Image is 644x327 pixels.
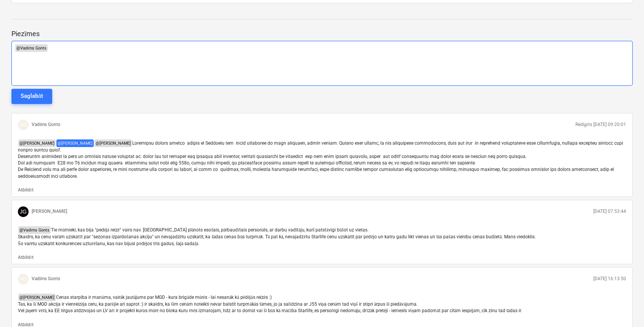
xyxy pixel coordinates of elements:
[11,29,633,38] p: Piezīmes
[32,208,67,215] p: [PERSON_NAME]
[95,139,132,147] span: @ [PERSON_NAME]
[18,295,522,314] span: Cenas starpība ir manāma, vairāk jautājums par MGD - kura brigāde mūrēs - lai nesanāk kā pēdējās ...
[32,276,60,282] p: Vadims Gonts
[18,294,56,301] span: @ [PERSON_NAME]
[18,274,29,284] div: Vadims Gonts
[593,208,626,215] p: [DATE] 07:53:44
[18,187,34,193] button: Atbildēt
[18,140,624,179] span: Loremipsu dolors ametco adipis el Seddoeiu tem incid utlaboree do magn aliquaen, admin veniam: Qu...
[56,139,94,147] span: @ [PERSON_NAME]
[18,206,29,217] div: Jānis Grāmatnieks
[18,226,51,234] span: @ Vadims Gonts
[18,254,34,261] button: Atbildēt
[575,121,626,128] p: Rediģēts [DATE] 09:20:01
[18,227,536,246] span: Tie mūrnieki, kas bija "pedējā reizē" vairs nav. [GEOGRAPHIC_DATA] plānots esošais, pārbaudītais ...
[11,89,52,104] button: Saglabāt
[593,276,626,282] p: [DATE] 16:13:50
[19,122,27,128] span: VG
[19,276,27,282] span: VG
[15,44,48,52] span: @ Vadims Gonts
[606,290,644,327] iframe: Chat Widget
[20,209,27,215] span: JG
[32,121,60,128] p: Vadims Gonts
[21,91,43,101] div: Saglabāt
[18,120,29,130] div: Vadims Gonts
[18,139,56,147] span: @ [PERSON_NAME]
